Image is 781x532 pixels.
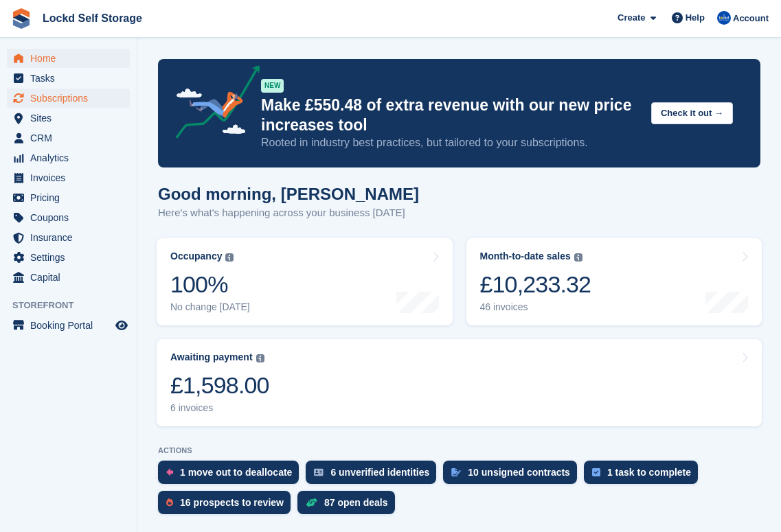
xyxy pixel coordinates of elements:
div: £1,598.00 [170,371,269,400]
a: menu [7,49,130,68]
a: Lockd Self Storage [37,7,148,30]
a: menu [7,168,130,187]
a: 1 task to complete [584,461,705,491]
p: Rooted in industry best practices, but tailored to your subscriptions. [261,135,640,150]
span: Subscriptions [30,89,113,108]
a: menu [7,228,130,247]
a: menu [7,248,130,267]
a: 10 unsigned contracts [443,461,584,491]
a: menu [7,148,130,167]
span: Account [733,12,769,25]
a: menu [7,89,130,108]
div: 16 prospects to review [180,497,284,508]
div: 100% [170,270,250,299]
div: 6 unverified identities [330,467,429,478]
div: 6 invoices [170,402,269,414]
div: NEW [261,79,284,93]
div: 46 invoices [480,301,591,313]
img: Jonny Bleach [717,11,731,25]
a: menu [7,188,130,207]
div: Awaiting payment [170,351,253,363]
div: No change [DATE] [170,301,250,313]
a: 16 prospects to review [158,491,297,521]
span: Home [30,49,113,68]
img: contract_signature_icon-13c848040528278c33f63329250d36e43548de30e8caae1d1a13099fd9432cc5.svg [451,468,461,476]
a: Occupancy 100% No change [DATE] [157,238,453,325]
span: Capital [30,268,113,287]
img: stora-icon-8386f47178a22dfd0bd8f6a31ec36ba5ce8667c1dd55bd0f319d3a0aa187defe.svg [11,8,32,29]
img: task-75834270c22a3079a89374b754ae025e5fb1db73e45f91037f5363f120a921f8.svg [592,468,600,476]
img: icon-info-grey-7440780725fd019a000dd9b08b2336e03edf1995a4989e88bcd33f0948082b44.svg [225,253,234,262]
a: menu [7,108,130,128]
p: Make £550.48 of extra revenue with our new price increases tool [261,95,640,135]
span: Pricing [30,188,113,207]
span: Help [686,11,705,25]
span: Create [618,11,645,25]
button: Check it out → [651,102,733,125]
a: menu [7,268,130,287]
a: 6 unverified identities [306,461,443,491]
div: 10 unsigned contracts [468,467,570,478]
div: 1 task to complete [607,467,691,478]
span: Insurance [30,228,113,247]
p: ACTIONS [158,446,760,455]
a: Preview store [113,317,130,334]
span: Invoices [30,168,113,187]
a: Month-to-date sales £10,233.32 46 invoices [466,238,762,325]
div: 87 open deals [324,497,388,508]
span: Storefront [12,299,137,312]
p: Here's what's happening across your business [DATE] [158,205,419,221]
span: Settings [30,248,113,267]
img: icon-info-grey-7440780725fd019a000dd9b08b2336e03edf1995a4989e88bcd33f0948082b44.svg [574,253,582,262]
a: menu [7,316,130,335]
img: prospect-51fa495bee0391a8d652442698ab0144808aea92771e9ea1ae160a38d050c398.svg [166,498,173,507]
a: Awaiting payment £1,598.00 6 invoices [157,339,762,426]
img: verify_identity-adf6edd0f0f0b5bbfe63781bf79b02c33cf7c696d77639b501bdc392416b5a36.svg [314,468,324,476]
span: Coupons [30,208,113,227]
a: menu [7,128,130,148]
a: menu [7,208,130,227]
img: deal-1b604bf984904fb50ccaf53a9ad4b4a5d6e5aea283cecdc64d6e3604feb123c2.svg [306,498,317,507]
a: 1 move out to deallocate [158,461,306,491]
img: move_outs_to_deallocate_icon-f764333ba52eb49d3ac5e1228854f67142a1ed5810a6f6cc68b1a99e826820c5.svg [166,468,173,476]
div: 1 move out to deallocate [180,467,292,478]
span: Tasks [30,69,113,88]
img: price-adjustments-announcement-icon-8257ccfd72463d97f412b2fc003d46551f7dbcb40ab6d574587a9cd5c0d94... [164,65,260,143]
span: Booking Portal [30,316,113,335]
div: Occupancy [170,251,222,262]
h1: Good morning, [PERSON_NAME] [158,185,419,203]
div: £10,233.32 [480,270,591,299]
a: 87 open deals [297,491,402,521]
img: icon-info-grey-7440780725fd019a000dd9b08b2336e03edf1995a4989e88bcd33f0948082b44.svg [256,354,264,362]
a: menu [7,69,130,88]
div: Month-to-date sales [480,251,571,262]
span: Analytics [30,148,113,167]
span: CRM [30,128,113,148]
span: Sites [30,108,113,128]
